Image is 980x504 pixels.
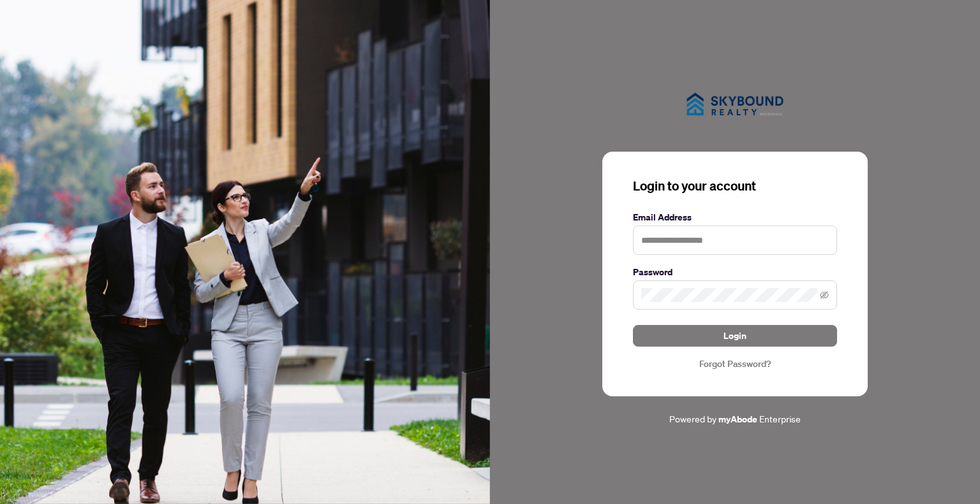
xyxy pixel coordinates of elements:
[633,177,837,195] h3: Login to your account
[718,412,757,426] a: myAbode
[633,265,837,279] label: Password
[669,413,716,424] span: Powered by
[759,413,801,424] span: Enterprise
[820,291,829,299] span: eye-invisible
[633,210,837,224] label: Email Address
[671,78,799,131] img: ma-logo
[724,326,746,346] span: Login
[633,325,837,347] button: Login
[633,357,837,371] a: Forgot Password?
